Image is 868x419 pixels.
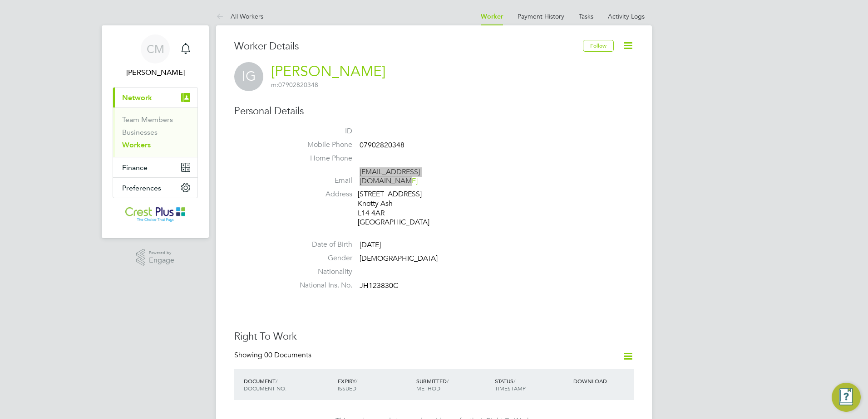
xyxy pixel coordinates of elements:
a: Worker [481,13,503,20]
label: Home Phone [289,154,352,163]
label: Mobile Phone [289,140,352,150]
span: 00 Documents [264,351,311,360]
img: crestplusoperations-logo-retina.png [125,207,186,222]
div: DOWNLOAD [571,373,634,389]
a: Team Members [122,115,173,124]
span: [DATE] [360,240,381,249]
button: Network [113,88,197,107]
label: National Ins. No. [289,281,352,290]
label: ID [289,127,352,136]
span: JH123830C [360,281,398,290]
label: Email [289,176,352,185]
a: Tasks [579,12,593,20]
button: Finance [113,157,197,177]
span: / [447,377,449,385]
nav: Main navigation [102,25,209,238]
a: Go to home page [113,207,198,222]
a: [PERSON_NAME] [271,63,385,80]
span: TIMESTAMP [495,385,526,392]
label: Gender [289,253,352,263]
a: Businesses [122,128,158,136]
span: Powered by [149,249,174,257]
span: m: [271,81,278,89]
span: IG [234,62,263,91]
div: STATUS [493,373,571,396]
button: Preferences [113,178,197,198]
span: CM [147,43,164,55]
span: Preferences [122,184,161,192]
button: Follow [583,40,614,52]
div: DOCUMENT [242,373,335,396]
a: Activity Logs [608,12,645,20]
label: Date of Birth [289,240,352,249]
h3: Worker Details [234,40,583,53]
span: DOCUMENT NO. [244,385,286,392]
div: [STREET_ADDRESS] Knotty Ash L14 4AR [GEOGRAPHIC_DATA] [358,190,444,227]
span: Engage [149,257,174,264]
div: Showing [234,351,313,360]
div: Network [113,107,197,157]
span: / [355,377,357,385]
span: / [276,377,277,385]
a: Workers [122,141,151,149]
span: / [513,377,515,385]
h3: Right To Work [234,330,634,343]
a: Payment History [518,12,564,20]
a: [EMAIL_ADDRESS][DOMAIN_NAME] [360,167,420,186]
a: CM[PERSON_NAME] [113,34,198,78]
label: Address [289,190,352,199]
h3: Personal Details [234,105,634,118]
span: Network [122,93,152,102]
a: All Workers [216,12,263,20]
button: Engage Resource Center [832,383,861,412]
label: Nationality [289,267,352,277]
span: Finance [122,163,148,172]
span: 07902820348 [271,81,318,89]
span: METHOD [416,385,440,392]
span: ISSUED [338,385,356,392]
div: SUBMITTED [414,373,493,396]
div: EXPIRY [335,373,414,396]
span: Courtney Miller [113,67,198,78]
a: Powered byEngage [136,249,175,266]
span: 07902820348 [360,141,404,150]
span: [DEMOGRAPHIC_DATA] [360,254,438,263]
